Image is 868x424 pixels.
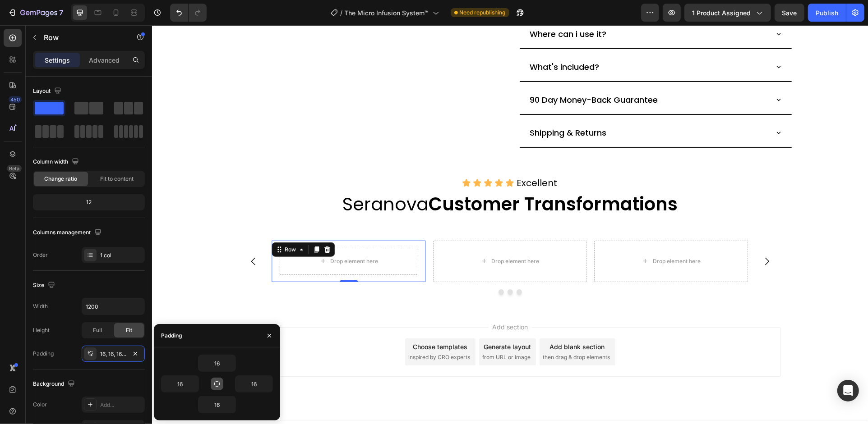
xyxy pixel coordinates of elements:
div: 1 col [100,251,143,260]
div: Drop element here [178,233,226,240]
span: from URL or image [331,328,379,336]
div: Width [33,302,48,310]
button: Dot [365,264,370,269]
p: Settings [45,55,70,65]
p: Row [44,32,120,43]
span: Fit to content [100,175,134,183]
div: Column width [33,156,81,168]
div: Generate layout [332,317,379,326]
div: Padding [33,350,54,358]
div: Undo/Redo [170,4,207,22]
div: Row [131,220,146,228]
div: Layout [33,85,63,97]
span: 1 product assigned [692,8,751,18]
div: Padding [161,332,182,340]
span: inspired by CRO experts [257,328,319,336]
button: 7 [4,4,67,22]
div: Height [33,326,50,334]
input: Auto [235,376,272,392]
div: Size [33,279,57,292]
input: Auto [162,376,199,392]
p: 90 Day Money-Back Guarantee [378,68,506,81]
div: 12 [35,196,143,209]
p: Excellent [365,152,406,163]
input: Auto [199,355,235,371]
div: Drop element here [501,233,549,240]
span: Save [782,9,797,17]
div: Background [33,378,77,390]
div: Add... [100,401,143,409]
p: Shipping & Returns [378,101,455,114]
span: Full [93,326,102,334]
p: What's included? [378,36,448,48]
span: Need republishing [460,9,506,17]
span: The Micro Infusion System™ [345,8,429,18]
div: Order [33,251,48,259]
span: Fit [126,326,132,334]
span: / [341,8,343,18]
button: Dot [356,264,361,269]
button: 1 product assigned [684,4,771,22]
button: Carousel Back Arrow [89,223,114,249]
p: Advanced [89,55,120,65]
h2: Seranova [88,168,629,190]
button: Save [775,4,804,22]
span: Add section [337,297,379,306]
span: Change ratio [45,175,78,183]
div: Drop element here [339,233,387,240]
strong: Customer Transformations [277,166,526,191]
input: Auto [82,298,144,315]
input: Auto [199,397,235,413]
p: 7 [59,7,63,18]
div: Publish [816,8,838,18]
div: 450 [9,96,22,103]
div: Color [33,401,47,409]
button: Publish [808,4,846,22]
span: then drag & drop elements [391,328,458,336]
div: Add blank section [398,317,453,326]
div: Beta [7,165,22,172]
button: Carousel Next Arrow [602,223,628,249]
div: Choose templates [261,317,315,326]
iframe: Design area [152,25,868,424]
div: Open Intercom Messenger [837,380,859,401]
div: 16, 16, 16, 16 [100,350,126,358]
button: Dot [346,264,352,269]
div: Columns management [33,227,103,239]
